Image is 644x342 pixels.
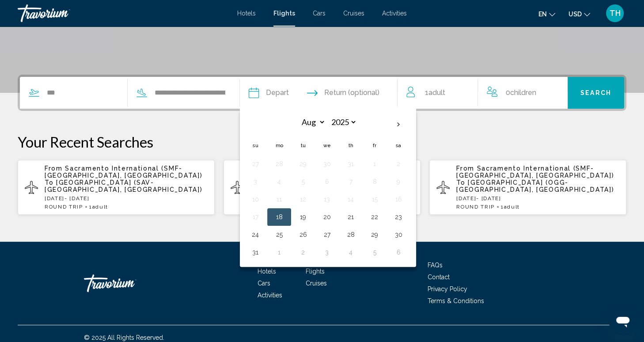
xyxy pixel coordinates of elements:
[45,179,53,186] span: To
[456,179,614,193] span: [GEOGRAPHIC_DATA] (OGG-[GEOGRAPHIC_DATA], [GEOGRAPHIC_DATA])
[344,228,358,241] button: Day 28
[568,11,582,18] span: USD
[248,193,262,205] button: Day 10
[18,133,626,151] p: Your Recent Searches
[501,204,520,210] span: 1
[84,270,172,296] a: Travorium
[272,228,286,241] button: Day 25
[568,8,590,20] button: Change currency
[428,262,443,269] a: FAQs
[398,77,568,109] button: Travelers: 1 adult, 0 children
[428,297,484,304] span: Terms & Conditions
[306,268,325,275] a: Flights
[344,246,358,258] button: Day 4
[296,158,310,170] button: Day 29
[428,274,450,281] a: Contact
[538,11,547,18] span: en
[248,211,262,223] button: Day 17
[306,280,327,287] a: Cruises
[568,77,624,109] button: Search
[296,246,310,258] button: Day 2
[391,228,405,241] button: Day 30
[320,246,334,258] button: Day 3
[320,158,334,170] button: Day 30
[391,211,405,223] button: Day 23
[248,228,262,241] button: Day 24
[45,165,63,172] span: From
[320,193,334,205] button: Day 13
[248,158,262,170] button: Day 27
[425,87,445,99] span: 1
[580,90,611,97] span: Search
[296,228,310,241] button: Day 26
[428,285,467,293] span: Privacy Policy
[456,204,495,210] span: ROUND TRIP
[391,193,405,205] button: Day 16
[258,268,276,275] a: Hotels
[272,175,286,188] button: Day 4
[89,204,108,210] span: 1
[603,4,626,23] button: User Menu
[84,334,164,341] span: © 2025 All Rights Reserved.
[92,204,108,210] span: Adult
[272,158,286,170] button: Day 28
[237,10,256,17] a: Hotels
[456,165,474,172] span: From
[344,158,358,170] button: Day 31
[258,292,282,299] a: Activities
[297,114,326,130] select: Select month
[313,10,326,17] a: Cars
[18,4,228,22] a: Travorium
[456,195,619,201] p: [DATE] - [DATE]
[391,158,405,170] button: Day 2
[45,165,202,179] span: Sacramento International (SMF-[GEOGRAPHIC_DATA], [GEOGRAPHIC_DATA])
[367,158,382,170] button: Day 1
[273,10,295,17] a: Flights
[296,211,310,223] button: Day 19
[45,195,208,201] p: [DATE] - [DATE]
[505,87,536,99] span: 0
[272,246,286,258] button: Day 1
[258,280,270,287] a: Cars
[391,246,405,258] button: Day 6
[538,8,555,20] button: Change language
[45,204,83,210] span: ROUND TRIP
[367,211,382,223] button: Day 22
[610,9,621,18] span: TH
[296,175,310,188] button: Day 5
[382,10,407,17] a: Activities
[367,175,382,188] button: Day 8
[45,179,202,193] span: [GEOGRAPHIC_DATA] (SAV-[GEOGRAPHIC_DATA], [GEOGRAPHIC_DATA])
[456,179,465,186] span: To
[456,165,614,179] span: Sacramento International (SMF-[GEOGRAPHIC_DATA], [GEOGRAPHIC_DATA])
[367,193,382,205] button: Day 15
[320,228,334,241] button: Day 27
[307,77,379,109] button: Return date
[248,175,262,188] button: Day 3
[367,246,382,258] button: Day 5
[320,175,334,188] button: Day 6
[386,114,410,135] button: Next month
[429,160,626,215] button: From Sacramento International (SMF-[GEOGRAPHIC_DATA], [GEOGRAPHIC_DATA]) To [GEOGRAPHIC_DATA] (OG...
[504,204,520,210] span: Adult
[18,160,215,215] button: From Sacramento International (SMF-[GEOGRAPHIC_DATA], [GEOGRAPHIC_DATA]) To [GEOGRAPHIC_DATA] (SA...
[296,193,310,205] button: Day 12
[343,10,364,17] a: Cruises
[272,211,286,223] button: Day 18
[272,193,286,205] button: Day 11
[428,88,445,97] span: Adult
[391,175,405,188] button: Day 9
[344,211,358,223] button: Day 21
[344,175,358,188] button: Day 7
